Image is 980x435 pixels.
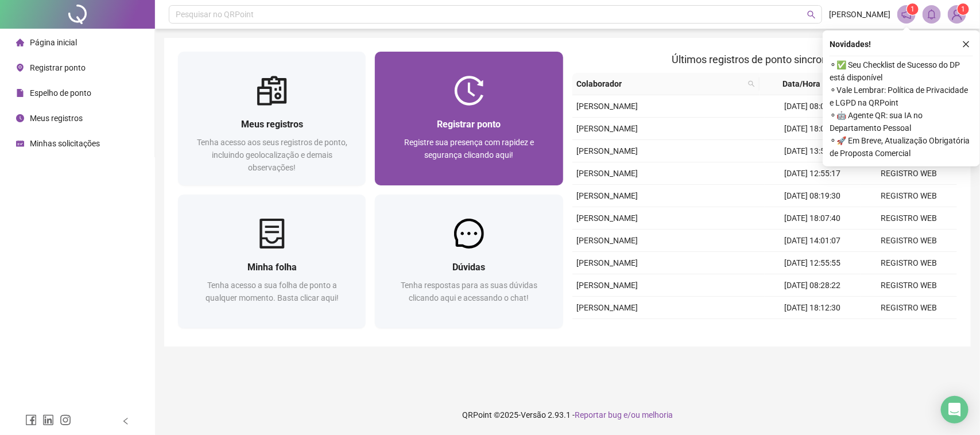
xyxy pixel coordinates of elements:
[404,138,534,160] span: Registre sua presença com rapidez e segurança clicando aqui!
[16,114,24,122] span: clock-circle
[42,414,54,426] span: linkedin
[765,118,861,140] td: [DATE] 18:01:32
[577,191,638,200] span: [PERSON_NAME]
[521,410,546,420] span: Versão
[16,89,24,97] span: file
[30,88,91,98] span: Espelho de ponto
[765,230,861,252] td: [DATE] 14:01:07
[16,139,24,147] span: schedule
[60,414,71,426] span: instagram
[206,281,339,302] span: Tenha acesso a sua folha de ponto a qualquer momento. Basta clicar aqui!
[911,5,915,13] span: 1
[861,162,957,185] td: REGISTRO WEB
[401,281,537,302] span: Tenha respostas para as suas dúvidas clicando aqui e acessando o chat!
[577,236,638,245] span: [PERSON_NAME]
[764,77,839,90] span: Data/Hora
[765,207,861,230] td: [DATE] 18:07:40
[829,8,890,21] span: [PERSON_NAME]
[748,80,755,87] span: search
[830,59,973,84] span: ⚬ ✅ Seu Checklist de Sucesso do DP está disponível
[907,3,919,15] sup: 1
[16,64,24,72] span: environment
[901,9,912,20] span: notification
[765,162,861,185] td: [DATE] 12:55:17
[941,396,969,424] div: Open Intercom Messenger
[861,230,957,252] td: REGISTRO WEB
[861,319,957,341] td: REGISTRO WEB
[861,185,957,207] td: REGISTRO WEB
[577,77,743,90] span: Colaborador
[861,297,957,319] td: REGISTRO WEB
[830,84,973,109] span: ⚬ Vale Lembrar: Política de Privacidade e LGPD na QRPoint
[765,252,861,274] td: [DATE] 12:55:55
[807,10,816,19] span: search
[577,169,638,178] span: [PERSON_NAME]
[30,38,77,47] span: Página inicial
[577,146,638,156] span: [PERSON_NAME]
[958,3,969,15] sup: Atualize o seu contato no menu Meus Dados
[247,262,297,273] span: Minha folha
[672,53,857,65] span: Últimos registros de ponto sincronizados
[577,124,638,133] span: [PERSON_NAME]
[765,95,861,118] td: [DATE] 08:02:16
[577,258,638,267] span: [PERSON_NAME]
[765,140,861,162] td: [DATE] 13:52:42
[861,207,957,230] td: REGISTRO WEB
[375,195,563,328] a: DúvidasTenha respostas para as suas dúvidas clicando aqui e acessando o chat!
[927,9,937,20] span: bell
[948,6,966,23] img: 84182
[765,319,861,341] td: [DATE] 13:51:10
[575,410,673,420] span: Reportar bug e/ou melhoria
[30,114,83,123] span: Meus registros
[178,52,366,185] a: Meus registrosTenha acesso aos seus registros de ponto, incluindo geolocalização e demais observa...
[178,195,366,328] a: Minha folhaTenha acesso a sua folha de ponto a qualquer momento. Basta clicar aqui!
[746,75,757,92] span: search
[962,40,970,48] span: close
[962,5,966,13] span: 1
[16,38,24,46] span: home
[861,252,957,274] td: REGISTRO WEB
[155,395,980,435] footer: QRPoint © 2025 - 2.93.1 -
[375,52,563,185] a: Registrar pontoRegistre sua presença com rapidez e segurança clicando aqui!
[122,417,130,425] span: left
[437,119,501,130] span: Registrar ponto
[30,139,100,148] span: Minhas solicitações
[577,303,638,312] span: [PERSON_NAME]
[765,297,861,319] td: [DATE] 18:12:30
[861,274,957,297] td: REGISTRO WEB
[765,274,861,297] td: [DATE] 08:28:22
[830,38,871,51] span: Novidades !
[577,281,638,290] span: [PERSON_NAME]
[577,102,638,111] span: [PERSON_NAME]
[241,119,303,130] span: Meus registros
[30,63,86,72] span: Registrar ponto
[830,134,973,160] span: ⚬ 🚀 Em Breve, Atualização Obrigatória de Proposta Comercial
[577,213,638,223] span: [PERSON_NAME]
[197,138,347,172] span: Tenha acesso aos seus registros de ponto, incluindo geolocalização e demais observações!
[25,414,37,426] span: facebook
[765,185,861,207] td: [DATE] 08:19:30
[760,73,853,95] th: Data/Hora
[452,262,485,273] span: Dúvidas
[830,109,973,134] span: ⚬ 🤖 Agente QR: sua IA no Departamento Pessoal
